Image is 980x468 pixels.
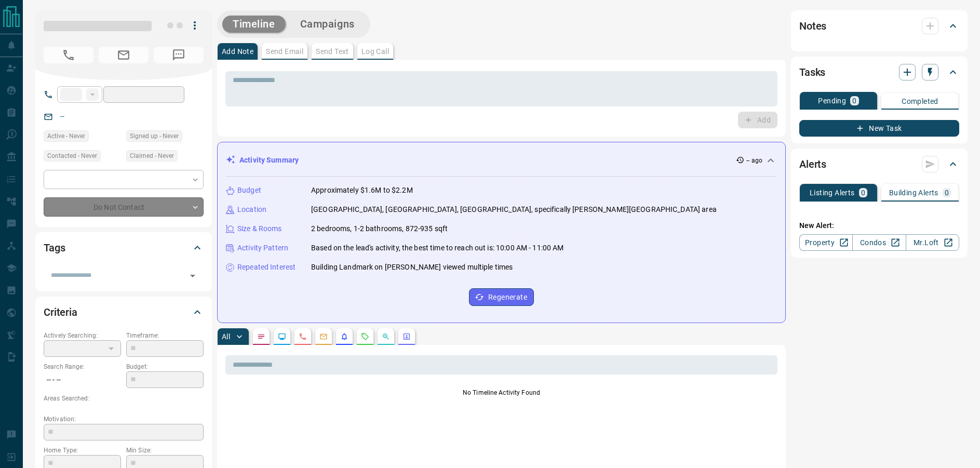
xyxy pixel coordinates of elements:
[44,371,121,389] p: -- - --
[60,112,64,121] a: --
[130,131,179,141] span: Signed up - Never
[799,60,959,85] div: Tasks
[799,14,959,38] div: Notes
[311,243,564,253] p: Based on the lead's activity, the best time to reach out is: 10:00 AM - 11:00 AM
[852,234,906,251] a: Condos
[799,120,959,137] button: New Task
[799,152,959,177] div: Alerts
[906,234,959,251] a: Mr.Loft
[810,189,855,196] p: Listing Alerts
[902,98,938,105] p: Completed
[237,185,261,196] p: Budget
[799,234,853,251] a: Property
[226,151,777,170] div: Activity Summary-- ago
[818,97,846,104] p: Pending
[311,262,513,273] p: Building Landmark on [PERSON_NAME] viewed multiple times
[382,332,390,341] svg: Opportunities
[44,235,204,260] div: Tags
[861,189,865,196] p: 0
[44,331,121,340] p: Actively Searching:
[237,243,288,253] p: Activity Pattern
[799,220,959,231] p: New Alert:
[154,47,204,63] span: No Number
[44,300,204,325] div: Criteria
[799,156,826,172] h2: Alerts
[126,331,204,340] p: Timeframe:
[237,262,296,273] p: Repeated Interest
[257,332,265,341] svg: Notes
[222,16,286,33] button: Timeline
[889,189,938,196] p: Building Alerts
[237,204,266,215] p: Location
[299,332,307,341] svg: Calls
[126,362,204,371] p: Budget:
[222,333,230,340] p: All
[99,47,149,63] span: No Email
[278,332,286,341] svg: Lead Browsing Activity
[402,332,411,341] svg: Agent Actions
[44,304,77,320] h2: Criteria
[469,288,534,306] button: Regenerate
[746,156,762,165] p: -- ago
[239,155,299,166] p: Activity Summary
[311,204,717,215] p: [GEOGRAPHIC_DATA], [GEOGRAPHIC_DATA], [GEOGRAPHIC_DATA], specifically [PERSON_NAME][GEOGRAPHIC_DA...
[44,362,121,371] p: Search Range:
[126,446,204,455] p: Min Size:
[47,151,97,161] span: Contacted - Never
[130,151,174,161] span: Claimed - Never
[44,394,204,403] p: Areas Searched:
[185,269,200,283] button: Open
[945,189,949,196] p: 0
[361,332,369,341] svg: Requests
[44,414,204,424] p: Motivation:
[311,185,413,196] p: Approximately $1.6M to $2.2M
[852,97,856,104] p: 0
[290,16,365,33] button: Campaigns
[237,223,282,234] p: Size & Rooms
[44,47,93,63] span: No Number
[47,131,85,141] span: Active - Never
[340,332,348,341] svg: Listing Alerts
[319,332,328,341] svg: Emails
[799,18,826,34] h2: Notes
[44,197,204,217] div: Do Not Contact
[222,48,253,55] p: Add Note
[44,239,65,256] h2: Tags
[44,446,121,455] p: Home Type:
[799,64,825,81] h2: Tasks
[225,388,777,397] p: No Timeline Activity Found
[311,223,448,234] p: 2 bedrooms, 1-2 bathrooms, 872-935 sqft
